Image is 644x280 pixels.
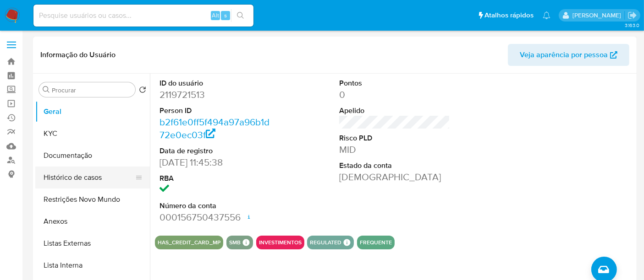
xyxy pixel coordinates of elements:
h1: Informação do Usuário [40,50,116,59]
a: Notificações [543,11,550,19]
button: Anexos [35,210,150,232]
dd: 0 [339,88,450,101]
dt: Estado da conta [339,161,450,171]
span: s [224,11,227,20]
dt: Número da conta [160,201,270,211]
button: Listas Externas [35,232,150,254]
dt: Risco PLD [339,133,450,143]
dt: RBA [160,173,270,183]
a: Sair [627,11,637,20]
button: KYC [35,123,150,145]
button: Restrições Novo Mundo [35,188,150,210]
dd: MID [339,143,450,156]
button: Documentação [35,145,150,167]
input: Procurar [52,86,132,94]
dt: Pontos [339,78,450,88]
a: b2f61e0ff5f494a97a96b1d72e0ec03f [160,115,270,141]
dt: Data de registro [160,146,270,156]
button: search-icon [231,9,250,22]
button: Histórico de casos [35,167,143,188]
button: Geral [35,101,150,123]
p: erico.trevizan@mercadopago.com.br [572,11,624,20]
input: Pesquise usuários ou casos... [33,10,253,22]
dt: Apelido [339,106,450,116]
span: Atalhos rápidos [484,11,534,20]
dt: ID do usuário [160,78,270,88]
dd: 000156750437556 [160,211,270,224]
button: Retornar ao pedido padrão [139,86,146,96]
button: Lista Interna [35,254,150,276]
dd: 2119721513 [160,88,270,101]
dd: [DATE] 11:45:38 [160,156,270,169]
span: Veja aparência por pessoa [520,44,608,66]
dt: Person ID [160,106,270,116]
dd: [DEMOGRAPHIC_DATA] [339,171,450,183]
span: Alt [212,11,219,20]
button: Procurar [43,86,50,93]
button: Veja aparência por pessoa [508,44,629,66]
